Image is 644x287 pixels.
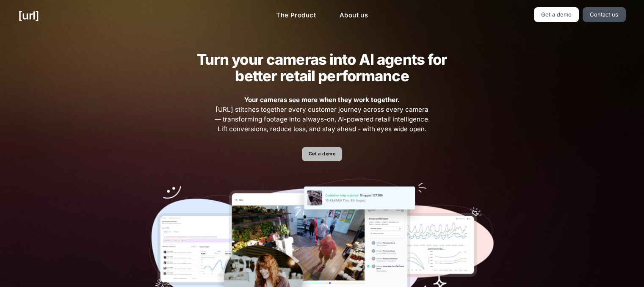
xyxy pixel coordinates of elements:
a: Contact us [583,7,626,22]
a: Get a demo [534,7,579,22]
span: [URL] stitches together every customer journey across every camera — transforming footage into al... [213,95,431,134]
a: About us [333,7,375,24]
strong: Your cameras see more when they work together. [244,96,400,104]
a: The Product [269,7,323,24]
h2: Turn your cameras into AI agents for better retail performance [183,51,460,84]
a: Get a demo [302,147,342,162]
a: [URL] [18,7,39,24]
